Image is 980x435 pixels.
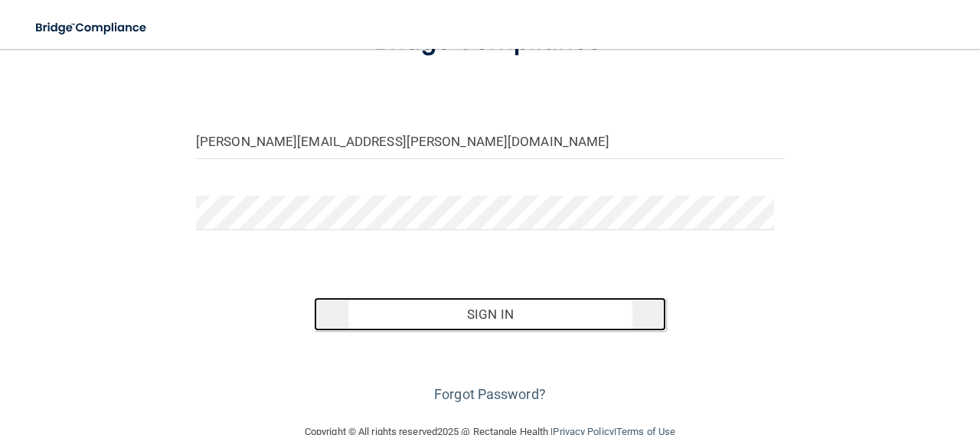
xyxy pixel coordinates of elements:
[434,386,546,402] a: Forgot Password?
[314,297,667,331] button: Sign In
[23,12,161,44] img: bridge_compliance_login_screen.278c3ca4.svg
[196,125,784,159] input: Email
